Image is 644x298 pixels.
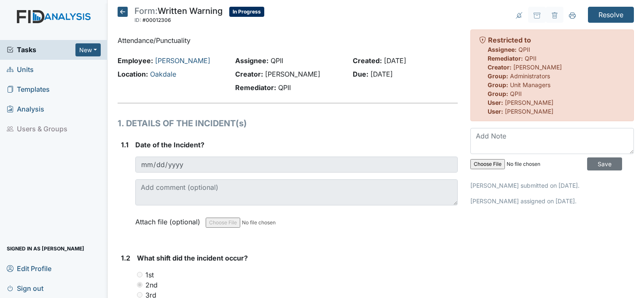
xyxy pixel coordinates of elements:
[150,70,176,78] a: Oakdale
[235,70,263,78] strong: Creator:
[7,262,51,275] span: Edit Profile
[155,56,210,65] a: [PERSON_NAME]
[510,90,522,97] span: QPII
[353,56,382,65] strong: Created:
[135,212,204,227] label: Attach file (optional)
[75,43,101,56] button: New
[353,70,368,78] strong: Due:
[142,17,171,23] span: #00012306
[488,64,512,71] strong: Creator:
[235,83,276,92] strong: Remediator:
[118,35,458,45] p: Attendance/Punctuality
[7,282,43,295] span: Sign out
[137,292,142,298] input: 3rd
[488,46,517,53] strong: Assignee:
[7,83,50,96] span: Templates
[145,270,154,280] label: 1st
[118,70,148,78] strong: Location:
[505,108,553,115] span: [PERSON_NAME]
[118,117,458,130] h1: 1. DETAILS OF THE INCIDENT(s)
[518,46,530,53] span: QPII
[121,253,130,263] label: 1.2
[488,99,503,106] strong: User:
[135,141,204,149] span: Date of the Incident?
[505,99,553,106] span: [PERSON_NAME]
[271,56,283,65] span: QPII
[134,7,223,25] div: Written Warning
[488,55,523,62] strong: Remediator:
[121,140,129,150] label: 1.1
[525,55,537,62] span: QPII
[137,272,142,277] input: 1st
[134,17,141,23] span: ID:
[7,63,34,76] span: Units
[513,64,562,71] span: [PERSON_NAME]
[470,197,634,205] p: [PERSON_NAME] assigned on [DATE].
[137,254,248,262] span: What shift did the incident occur?
[488,36,531,44] strong: Restricted to
[488,81,508,88] strong: Group:
[118,56,153,65] strong: Employee:
[229,7,264,17] span: In Progress
[510,81,550,88] span: Unit Managers
[370,70,393,78] span: [DATE]
[145,280,158,290] label: 2nd
[488,108,503,115] strong: User:
[7,103,44,116] span: Analysis
[587,157,622,170] input: Save
[7,242,84,255] span: Signed in as [PERSON_NAME]
[278,83,291,92] span: QPII
[265,70,320,78] span: [PERSON_NAME]
[235,56,268,65] strong: Assignee:
[470,181,634,190] p: [PERSON_NAME] submitted on [DATE].
[7,45,75,55] a: Tasks
[134,6,158,16] span: Form:
[588,7,634,23] input: Resolve
[510,72,550,80] span: Administrators
[137,282,142,287] input: 2nd
[488,72,508,80] strong: Group:
[488,90,508,97] strong: Group:
[384,56,406,65] span: [DATE]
